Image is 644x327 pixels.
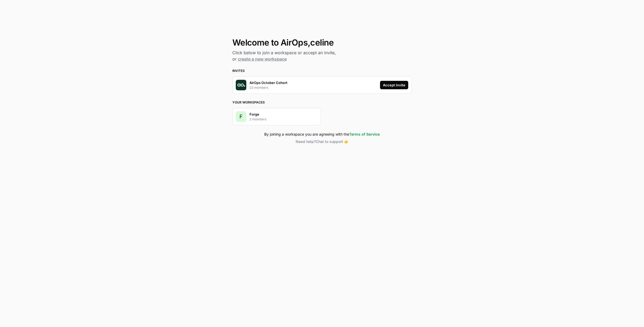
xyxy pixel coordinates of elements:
h1: Welcome to AirOps, celine [232,38,412,47]
h2: Click below to join a workspace or accept an invite, or [232,49,412,62]
h3: Your Workspaces [232,100,412,105]
button: Need help?Chat to support 👉 [232,139,412,144]
h3: Invites [232,68,412,73]
p: Forge [249,112,259,117]
span: Chat to support 👉 [316,139,349,144]
img: Company Logo [236,80,246,90]
p: 23 members [249,85,268,90]
p: 2 members [249,117,266,122]
button: FForge2 members [232,108,321,125]
a: Terms of Service [349,132,380,136]
span: F [239,113,243,120]
div: By joining a workspace you are agreeing with the [232,132,412,137]
p: AirOps October Cohort [249,80,287,85]
a: create a new workspace [238,56,287,62]
button: Accept Invite [380,81,408,89]
span: Need help? [296,139,316,144]
div: Accept Invite [383,82,405,88]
